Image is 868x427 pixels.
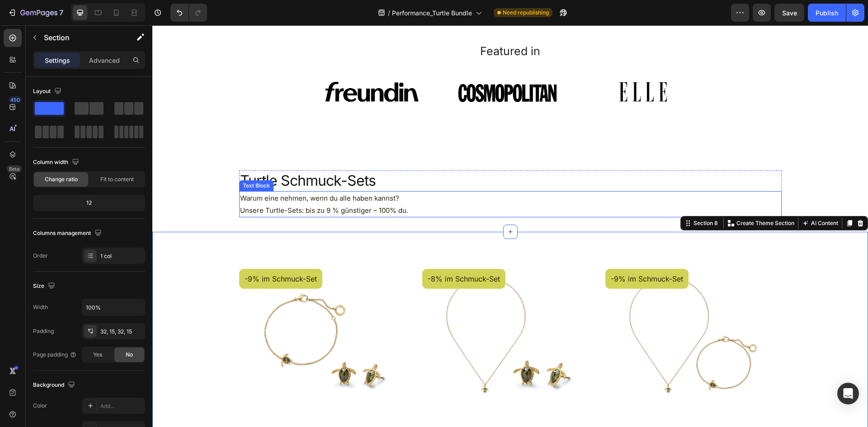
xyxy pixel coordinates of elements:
[288,34,423,102] img: gempages_577578677613626044-9be93b14-50d3-4e76-8200-53a74ee6a5ce.png
[126,351,133,359] span: No
[503,9,549,17] span: Need republishing
[87,221,263,397] img: Set Turtle V Gold
[88,146,628,165] p: Turtle Schmuck-Sets
[100,252,143,260] div: 1 col
[837,383,859,404] div: Open Intercom Messenger
[392,8,472,18] span: Performance_Turtle Bundle
[388,8,390,18] span: /
[89,56,120,65] p: Advanced
[808,4,846,22] button: Publish
[35,197,143,209] div: 12
[453,244,536,264] pre: -9% im Schmuck-Set
[33,252,48,260] div: Order
[816,8,838,18] div: Publish
[100,328,143,336] div: 32, 15, 32, 15
[648,192,688,203] button: AI Content
[33,351,77,359] div: Page padding
[152,25,868,427] iframe: Design area
[87,145,629,166] h2: Rich Text Editor. Editing area: main
[100,175,134,183] span: Fit to content
[93,351,102,359] span: Yes
[170,4,207,22] div: Undo/Redo
[100,402,143,410] div: Add...
[59,7,63,18] p: 7
[453,221,629,397] img: Set Turtle IV Gold
[33,303,48,311] div: Width
[87,166,623,192] div: Rich Text Editor. Editing area: main
[44,32,118,43] p: Section
[270,244,353,264] pre: -8% im Schmuck-Set
[33,402,47,410] div: Color
[45,56,70,65] p: Settings
[4,4,67,22] button: 7
[33,85,63,98] div: Layout
[87,244,170,264] pre: -9% im Schmuck-Set
[774,4,804,22] button: Save
[33,227,104,239] div: Columns management
[7,165,22,173] div: Beta
[423,34,558,102] img: gempages_577578677613626044-9831cfad-0b6d-4279-976f-315a630815c2.png
[584,194,642,202] p: Create Theme Section
[33,280,57,292] div: Size
[33,379,77,391] div: Background
[82,299,145,315] input: Auto
[88,179,622,191] p: Unsere Turtle-Sets: bis zu 9 % günstiger – 100% du.
[9,96,22,103] div: 450
[152,34,288,102] img: gempages_577578677613626044-ecb9e3f4-f51c-416e-9082-af2544b7edb6.png
[33,327,54,335] div: Padding
[45,175,78,183] span: Change ratio
[782,9,797,17] span: Save
[89,156,119,164] div: Text Block
[33,156,81,169] div: Column width
[88,167,622,179] p: Warum eine nehmen, wenn du alle haben kannst?
[539,194,567,202] div: Section 8
[270,221,446,397] img: Set Turtle III Gold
